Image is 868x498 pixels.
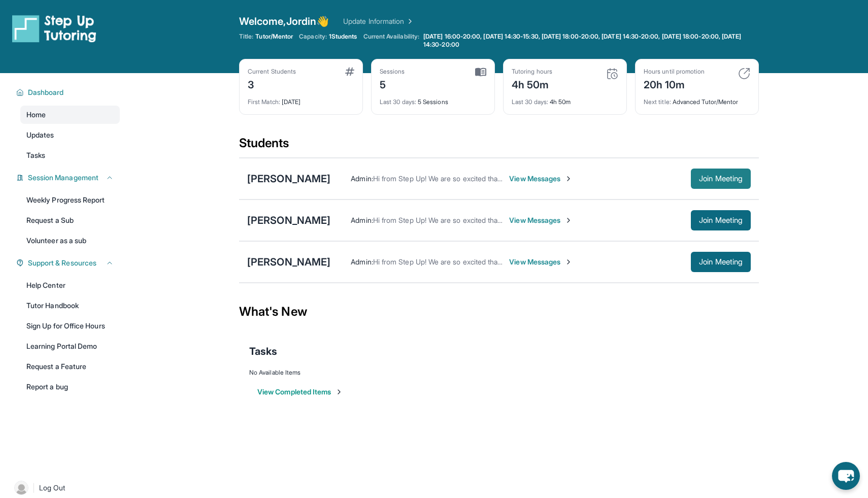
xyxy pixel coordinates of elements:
a: Update Information [343,16,414,26]
img: user-img [14,481,28,495]
div: [PERSON_NAME] [247,255,330,269]
img: Chevron-Right [564,216,573,224]
div: Tutoring hours [512,68,552,76]
span: Tasks [249,344,277,358]
button: Join Meeting [691,252,751,272]
a: Volunteer as a sub [20,231,120,250]
span: Tutor/Mentor [255,32,293,41]
span: Admin : [351,216,373,224]
div: 4h 50m [512,76,552,92]
img: card [345,68,354,76]
div: 3 [248,76,296,92]
button: View Completed Items [257,387,343,397]
span: Home [26,110,46,120]
span: Capacity: [299,32,327,41]
span: Log Out [39,483,65,493]
a: Sign Up for Office Hours [20,317,120,335]
span: Next title : [644,98,671,106]
span: View Messages [509,215,573,225]
img: Chevron-Right [564,175,573,183]
span: Welcome, Jordin 👋 [239,14,329,28]
div: 5 Sessions [380,92,486,106]
span: Join Meeting [699,259,743,265]
a: Weekly Progress Report [20,191,120,209]
span: Last 30 days : [380,98,416,106]
div: 4h 50m [512,92,618,106]
button: Support & Resources [24,258,114,268]
img: card [606,68,618,80]
button: chat-button [832,462,860,490]
div: What's New [239,289,759,334]
div: [PERSON_NAME] [247,213,330,227]
a: Learning Portal Demo [20,337,120,355]
span: Updates [26,130,54,140]
span: First Match : [248,98,280,106]
button: Join Meeting [691,210,751,230]
span: Last 30 days : [512,98,548,106]
span: Session Management [28,173,98,183]
img: Chevron-Right [564,258,573,266]
a: Tasks [20,146,120,164]
img: card [738,68,750,80]
span: Dashboard [28,87,64,97]
span: Support & Resources [28,258,96,268]
span: Join Meeting [699,176,743,182]
div: [PERSON_NAME] [247,172,330,186]
div: No Available Items [249,369,749,377]
span: Current Availability: [363,32,419,49]
a: Tutor Handbook [20,296,120,315]
img: Chevron Right [404,16,414,26]
a: Request a Sub [20,211,120,229]
a: Help Center [20,276,120,294]
button: Dashboard [24,87,114,97]
button: Join Meeting [691,169,751,189]
div: Sessions [380,68,405,76]
div: Hours until promotion [644,68,705,76]
span: [DATE] 16:00-20:00, [DATE] 14:30-15:30, [DATE] 18:00-20:00, [DATE] 14:30-20:00, [DATE] 18:00-20:0... [423,32,757,49]
button: Session Management [24,173,114,183]
a: Request a Feature [20,357,120,376]
a: Updates [20,126,120,144]
div: Students [239,135,759,157]
span: Title: [239,32,253,41]
div: Current Students [248,68,296,76]
img: logo [12,14,96,43]
span: | [32,482,35,494]
div: [DATE] [248,92,354,106]
a: Home [20,106,120,124]
span: View Messages [509,257,573,267]
span: Tasks [26,150,45,160]
a: Report a bug [20,378,120,396]
div: 5 [380,76,405,92]
span: Join Meeting [699,217,743,223]
div: Advanced Tutor/Mentor [644,92,750,106]
span: View Messages [509,174,573,184]
span: 1 Students [329,32,357,41]
span: Admin : [351,257,373,266]
a: [DATE] 16:00-20:00, [DATE] 14:30-15:30, [DATE] 18:00-20:00, [DATE] 14:30-20:00, [DATE] 18:00-20:0... [421,32,759,49]
span: Admin : [351,174,373,183]
img: card [475,68,486,77]
div: 20h 10m [644,76,705,92]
